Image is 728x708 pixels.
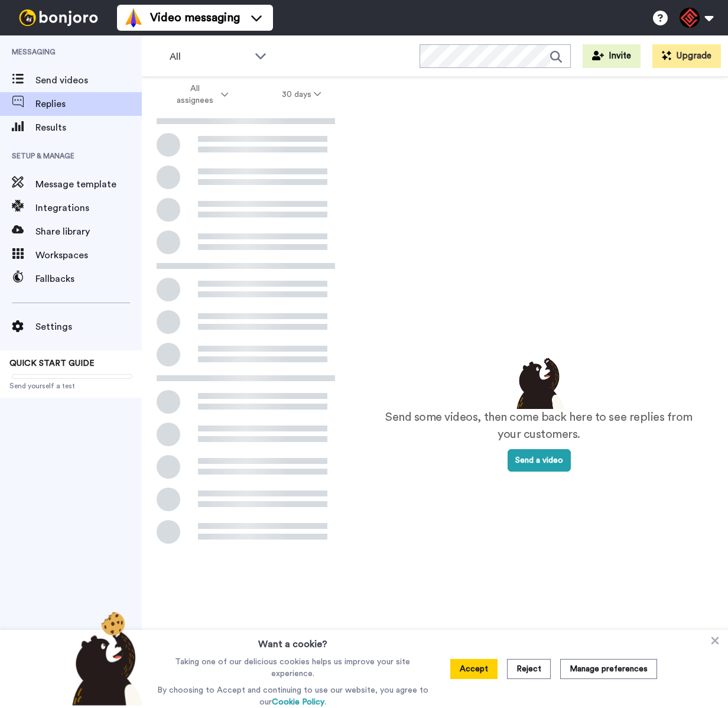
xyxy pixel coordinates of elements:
p: Send some videos, then come back here to see replies from your customers. [373,409,704,443]
span: Message template [35,177,142,191]
button: 30 days [255,84,348,105]
button: Send a video [508,449,571,472]
span: All [170,50,249,64]
button: Accept [450,659,498,679]
span: Share library [35,225,142,239]
a: Cookie Policy [272,698,324,706]
span: Integrations [35,201,142,215]
button: Invite [583,44,641,68]
span: Workspaces [35,248,142,262]
img: bear-with-cookie.png [61,611,149,706]
h3: Want a cookie? [258,630,327,651]
img: results-emptystates.png [509,355,568,409]
span: Video messaging [150,9,240,26]
span: QUICK START GUIDE [9,359,95,368]
img: vm-color.svg [124,8,143,27]
span: Send videos [35,73,142,87]
button: All assignees [144,78,255,111]
button: Reject [507,659,551,679]
span: Settings [35,320,142,334]
span: Results [35,121,142,135]
span: All assignees [171,83,219,106]
img: bj-logo-header-white.svg [14,9,103,26]
span: Fallbacks [35,272,142,286]
button: Manage preferences [560,659,657,679]
p: By choosing to Accept and continuing to use our website, you agree to our . [154,684,431,708]
p: Taking one of our delicious cookies helps us improve your site experience. [154,656,431,680]
span: Replies [35,97,142,111]
button: Upgrade [652,44,721,68]
a: Send a video [508,456,571,465]
span: Send yourself a test [9,381,132,391]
